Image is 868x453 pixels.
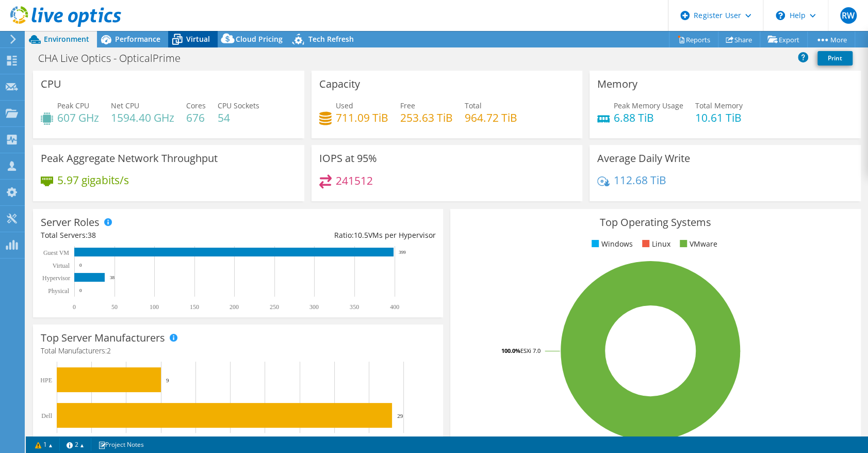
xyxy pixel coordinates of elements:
[111,303,118,311] text: 50
[43,249,69,256] text: Guest VM
[458,217,853,228] h3: Top Operating Systems
[695,112,743,123] h4: 10.61 TiB
[107,346,111,355] span: 2
[57,174,129,186] h4: 5.97 gigabits/s
[520,347,541,354] tspan: ESXi 7.0
[236,34,283,44] span: Cloud Pricing
[840,7,857,24] span: RW
[41,332,165,344] h3: Top Server Manufacturers
[48,287,69,295] text: Physical
[79,263,82,268] text: 0
[41,153,218,164] h3: Peak Aggregate Network Throughput
[111,112,174,123] h4: 1594.40 GHz
[309,303,319,311] text: 300
[218,112,259,123] h4: 54
[150,303,159,311] text: 100
[34,53,196,64] h1: CHA Live Optics - OpticalPrime
[400,101,415,110] span: Free
[186,34,210,44] span: Virtual
[41,230,238,241] div: Total Servers:
[111,101,139,110] span: Net CPU
[319,153,377,164] h3: IOPS at 95%
[186,101,206,110] span: Cores
[640,238,670,250] li: Linux
[186,112,206,123] h4: 676
[73,303,76,311] text: 0
[41,217,100,228] h3: Server Roles
[465,101,482,110] span: Total
[614,174,666,186] h4: 112.68 TiB
[319,78,360,90] h3: Capacity
[614,112,683,123] h4: 6.88 TiB
[308,34,354,44] span: Tech Refresh
[79,288,82,293] text: 0
[59,438,91,451] a: 2
[53,262,70,269] text: Virtual
[589,238,633,250] li: Windows
[399,250,406,255] text: 399
[238,230,436,241] div: Ratio: VMs per Hypervisor
[760,31,808,47] a: Export
[353,230,368,240] span: 10.5
[465,112,517,123] h4: 964.72 TiB
[57,101,89,110] span: Peak CPU
[807,31,855,47] a: More
[57,112,99,123] h4: 607 GHz
[669,31,718,47] a: Reports
[350,303,359,311] text: 350
[166,377,169,383] text: 9
[115,34,160,44] span: Performance
[41,412,52,419] text: Dell
[41,78,61,90] h3: CPU
[91,438,151,451] a: Project Notes
[397,413,403,419] text: 29
[614,101,683,110] span: Peak Memory Usage
[41,345,435,357] h4: Total Manufacturers:
[40,377,52,384] text: HPE
[42,274,70,282] text: Hypervisor
[718,31,760,47] a: Share
[677,238,717,250] li: VMware
[776,11,785,20] svg: \n
[28,438,60,451] a: 1
[501,347,520,354] tspan: 100.0%
[336,175,373,186] h4: 241512
[336,112,388,123] h4: 711.09 TiB
[44,34,89,44] span: Environment
[400,112,453,123] h4: 253.63 TiB
[270,303,279,311] text: 250
[218,101,259,110] span: CPU Sockets
[230,303,239,311] text: 200
[817,51,853,66] a: Print
[597,153,690,164] h3: Average Daily Write
[597,78,637,90] h3: Memory
[190,303,199,311] text: 150
[110,275,115,280] text: 38
[695,101,743,110] span: Total Memory
[336,101,353,110] span: Used
[88,230,96,240] span: 38
[390,303,399,311] text: 400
